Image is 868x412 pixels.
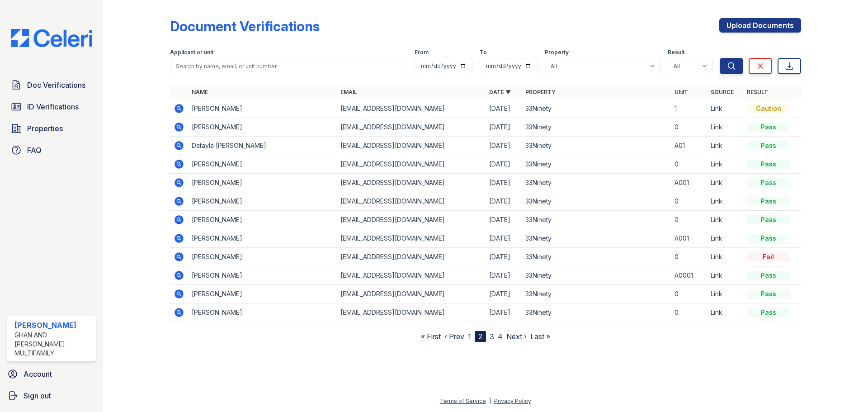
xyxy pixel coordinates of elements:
[522,192,670,211] td: 33Ninety
[340,89,357,95] a: Email
[671,229,707,248] td: A001
[522,303,670,322] td: 33Ninety
[486,285,522,303] td: [DATE]
[27,145,42,156] span: FAQ
[747,308,790,317] div: Pass
[522,174,670,192] td: 33Ninety
[4,387,99,405] button: Sign out
[707,99,743,118] td: Link
[522,118,670,137] td: 33Ninety
[671,118,707,137] td: 0
[747,271,790,280] div: Pass
[192,89,208,95] a: Name
[188,248,337,266] td: [PERSON_NAME]
[4,29,99,47] img: CE_Logo_Blue-a8612792a0a2168367f1c8372b55b34899dd931a85d93a1a3d3e32e68fde9ad4.png
[188,229,337,248] td: [PERSON_NAME]
[486,99,522,118] td: [DATE]
[188,192,337,211] td: [PERSON_NAME]
[671,137,707,155] td: A01
[545,49,569,56] label: Property
[671,174,707,192] td: A001
[337,211,486,229] td: [EMAIL_ADDRESS][DOMAIN_NAME]
[747,234,790,243] div: Pass
[707,266,743,285] td: Link
[24,369,52,379] span: Account
[675,89,688,95] a: Unit
[747,289,790,298] div: Pass
[671,303,707,322] td: 0
[490,332,494,341] a: 3
[188,285,337,303] td: [PERSON_NAME]
[14,331,92,358] div: Ghan and [PERSON_NAME] Multifamily
[188,211,337,229] td: [PERSON_NAME]
[522,211,670,229] td: 33Ninety
[421,332,441,341] a: « First
[337,285,486,303] td: [EMAIL_ADDRESS][DOMAIN_NAME]
[489,398,491,404] div: |
[27,80,85,90] span: Doc Verifications
[494,398,531,404] a: Privacy Policy
[525,89,556,95] a: Property
[27,101,79,112] span: ID Verifications
[522,155,670,174] td: 33Ninety
[671,248,707,266] td: 0
[522,229,670,248] td: 33Ninety
[489,89,511,95] a: Date ▼
[7,76,96,94] a: Doc Verifications
[337,229,486,248] td: [EMAIL_ADDRESS][DOMAIN_NAME]
[707,118,743,137] td: Link
[747,123,790,132] div: Pass
[440,398,486,404] a: Terms of Service
[747,215,790,224] div: Pass
[337,99,486,118] td: [EMAIL_ADDRESS][DOMAIN_NAME]
[671,99,707,118] td: 1
[188,155,337,174] td: [PERSON_NAME]
[486,174,522,192] td: [DATE]
[486,192,522,211] td: [DATE]
[707,174,743,192] td: Link
[188,99,337,118] td: [PERSON_NAME]
[707,137,743,155] td: Link
[475,331,486,342] div: 2
[522,248,670,266] td: 33Ninety
[522,137,670,155] td: 33Ninety
[188,118,337,137] td: [PERSON_NAME]
[671,266,707,285] td: A0001
[4,365,99,383] a: Account
[747,160,790,169] div: Pass
[337,174,486,192] td: [EMAIL_ADDRESS][DOMAIN_NAME]
[747,89,768,95] a: Result
[7,119,96,137] a: Properties
[188,303,337,322] td: [PERSON_NAME]
[707,211,743,229] td: Link
[747,141,790,150] div: Pass
[170,18,320,34] div: Document Verifications
[522,266,670,285] td: 33Ninety
[486,266,522,285] td: [DATE]
[170,58,407,74] input: Search by name, email, or unit number
[707,248,743,266] td: Link
[337,192,486,211] td: [EMAIL_ADDRESS][DOMAIN_NAME]
[14,320,92,331] div: [PERSON_NAME]
[486,118,522,137] td: [DATE]
[486,248,522,266] td: [DATE]
[522,285,670,303] td: 33Ninety
[486,137,522,155] td: [DATE]
[671,192,707,211] td: 0
[337,155,486,174] td: [EMAIL_ADDRESS][DOMAIN_NAME]
[707,285,743,303] td: Link
[747,197,790,206] div: Pass
[719,18,801,33] a: Upload Documents
[188,174,337,192] td: [PERSON_NAME]
[188,137,337,155] td: Datayla [PERSON_NAME]
[486,303,522,322] td: [DATE]
[170,49,213,56] label: Applicant or unit
[27,123,63,134] span: Properties
[468,332,471,341] a: 1
[444,332,464,341] a: ‹ Prev
[486,211,522,229] td: [DATE]
[188,266,337,285] td: [PERSON_NAME]
[486,155,522,174] td: [DATE]
[337,303,486,322] td: [EMAIL_ADDRESS][DOMAIN_NAME]
[671,155,707,174] td: 0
